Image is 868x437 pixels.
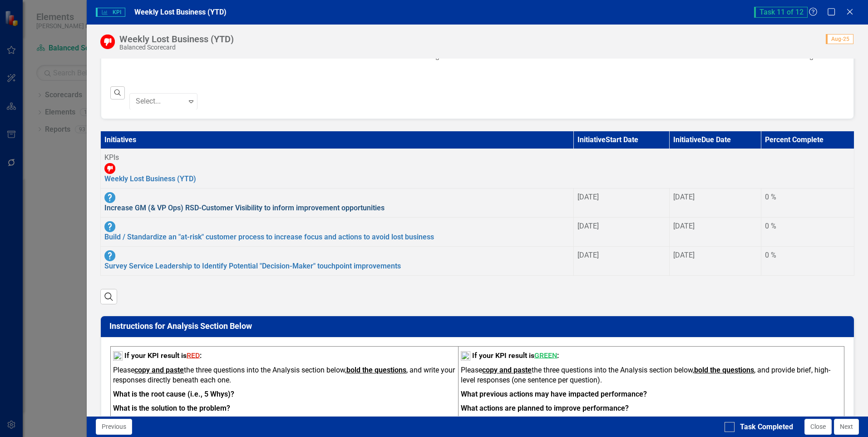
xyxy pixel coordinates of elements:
[673,135,757,145] div: Initiative Due Date
[673,251,695,259] span: [DATE]
[461,351,470,361] img: mceclip1%20v16.png
[111,346,459,430] td: To enrich screen reader interactions, please activate Accessibility in Grammarly extension settings
[482,366,532,374] strong: copy and paste
[96,419,132,435] button: Previous
[113,351,123,361] img: mceclip2%20v12.png
[134,366,184,374] strong: copy and paste
[101,149,854,189] td: Double-Click to Edit Right Click for Context Menu
[113,365,456,388] p: Please the three questions into the Analysis section below, , and write your responses directly b...
[834,419,859,435] button: Next
[104,204,385,212] a: Increase GM (& VP Ops) RSD-Customer Visibility to inform improvement opportunities
[670,189,761,218] td: Double-Click to Edit
[104,221,115,232] img: No Information
[104,163,115,174] img: Below Target
[101,246,574,275] td: Double-Click to Edit Right Click for Context Menu
[124,351,202,359] strong: If your KPI result is :
[461,404,629,412] strong: What actions are planned to improve performance?
[573,246,670,275] td: Double-Click to Edit
[109,322,848,331] h3: Instructions for Analysis Section Below
[573,189,670,218] td: Double-Click to Edit
[459,346,844,430] td: To enrich screen reader interactions, please activate Accessibility in Grammarly extension settings
[573,217,670,246] td: Double-Click to Edit
[765,135,850,145] div: Percent Complete
[577,193,599,201] span: [DATE]
[104,233,434,241] a: Build / Standardize an "at-risk" customer process to increase focus and actions to avoid lost bus...
[101,189,574,218] td: Double-Click to Edit Right Click for Context Menu
[670,217,761,246] td: Double-Click to Edit
[761,217,854,246] td: Double-Click to Edit
[761,246,854,275] td: Double-Click to Edit
[96,8,125,17] span: KPI
[104,135,570,145] div: Initiatives
[694,366,754,374] strong: bold the questions
[119,44,234,51] div: Balanced Scorecard
[765,221,850,232] div: 0 %
[804,419,832,435] button: Close
[461,390,647,398] strong: What previous actions may have impacted performance?
[104,262,401,270] a: Survey Service Leadership to Identify Potential "Decision-Maker" touchpoint improvements
[826,34,853,44] span: Aug-25
[754,7,808,18] span: Task 11 of 12
[100,35,115,49] img: Below Target
[104,192,115,203] img: No Information
[761,189,854,218] td: Double-Click to Edit
[577,251,599,259] span: [DATE]
[461,365,842,388] p: Please the three questions into the Analysis section below, , and provide brief, high-level respo...
[534,351,557,359] span: GREEN
[119,34,234,44] div: Weekly Lost Business (YTD)
[670,246,761,275] td: Double-Click to Edit
[101,217,574,246] td: Double-Click to Edit Right Click for Context Menu
[104,174,196,183] a: Weekly Lost Business (YTD)
[346,366,406,374] strong: bold the questions
[740,422,793,432] div: Task Completed
[187,351,200,359] span: RED
[472,351,559,359] strong: If your KPI result is :
[765,250,850,261] div: 0 %
[113,390,234,398] strong: What is the root cause (i.e., 5 Whys)?
[765,192,850,203] div: 0 %
[104,153,850,163] div: KPIs
[577,135,666,145] div: Initiative Start Date
[134,8,227,16] span: Weekly Lost Business (YTD)
[104,250,115,261] img: No Information
[577,222,599,230] span: [DATE]
[673,222,695,230] span: [DATE]
[673,193,695,201] span: [DATE]
[113,404,230,412] strong: What is the solution to the problem?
